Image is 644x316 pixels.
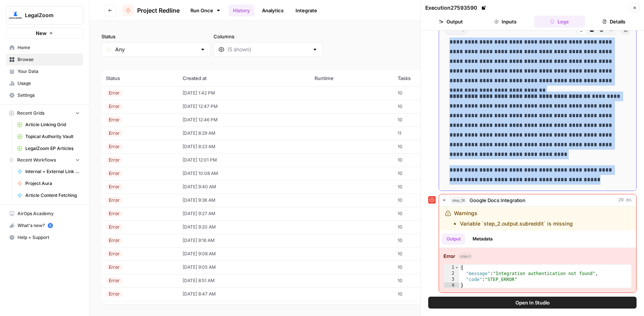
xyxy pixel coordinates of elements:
span: Project Aura [25,180,80,187]
a: Analytics [258,4,288,16]
td: 10 [393,86,459,100]
div: Error [106,183,123,190]
span: object [458,253,473,259]
a: Topical Authority Vault [14,131,83,143]
img: LegalZoom Logo [9,9,22,22]
a: Usage [6,77,83,89]
div: 20 ms [439,207,636,293]
a: History [228,4,255,16]
button: Inputs [480,16,531,28]
span: Your Data [18,68,80,75]
td: 11 [393,127,459,140]
span: LegalZoom EP Articles [25,145,80,152]
span: (92 records) [101,57,632,70]
button: 20 ms [439,194,636,206]
a: Project Aura [14,178,83,189]
td: [DATE] 9:20 AM [178,220,310,234]
a: Internal + External Link Addition [14,166,83,178]
td: [DATE] 8:51 AM [178,274,310,287]
div: Error [106,103,123,110]
div: Error [106,90,123,96]
td: 10 [393,194,459,207]
div: Error [106,277,123,284]
td: 10 [393,287,459,301]
div: Error [106,170,123,177]
span: Open In Studio [515,299,550,306]
td: 10 [393,274,459,287]
span: Help + Support [18,234,80,241]
a: Home [6,42,83,54]
button: Output [442,233,465,245]
a: Settings [6,89,83,101]
div: Error [106,210,123,217]
li: Variable `step_2.output.subreddit` is missing [460,220,573,227]
div: 2 [444,271,459,277]
strong: Error [443,252,455,260]
div: Error [106,264,123,271]
div: Error [106,197,123,204]
a: LegalZoom EP Articles [14,143,83,154]
button: Recent Grids [6,108,83,119]
span: AirOps Academy [18,210,80,217]
td: [DATE] 8:47 AM [178,287,310,301]
div: Error [106,157,123,163]
td: [DATE] 12:01 PM [178,153,310,167]
td: [DATE] 8:29 AM [178,127,310,140]
a: Run Once [186,4,225,17]
td: [DATE] 1:42 PM [178,86,310,100]
td: [DATE] 9:36 AM [178,194,310,207]
div: Warnings [454,210,573,227]
td: [DATE] 9:27 AM [178,207,310,220]
a: AirOps Academy [6,208,83,220]
td: 10 [393,100,459,113]
button: Workspace: LegalZoom [6,6,83,25]
th: Status [101,70,178,86]
a: Integrate [291,4,322,16]
td: 10 [393,261,459,274]
a: Article Content Fetching [14,189,83,201]
td: 10 [393,247,459,261]
td: [DATE] 9:16 AM [178,234,310,247]
span: New [36,29,47,37]
span: LegalZoom [25,12,70,19]
text: 5 [49,224,51,227]
td: [DATE] 10:08 AM [178,167,310,180]
a: Browse [6,54,83,66]
div: Error [106,250,123,257]
div: 4 [444,283,459,288]
td: [DATE] 9:05 AM [178,261,310,274]
button: Logs [534,16,585,28]
div: Error [106,130,123,137]
td: 10 [393,113,459,127]
a: Article Linking Grid [14,119,83,131]
button: Recent Workflows [6,154,83,166]
td: [DATE] 1:52 PM [178,301,310,314]
span: Article Content Fetching [25,192,80,199]
span: Recent Workflows [17,157,56,163]
label: Status [101,33,211,40]
a: 5 [48,223,53,228]
a: Project Redline [122,4,180,16]
button: Metadata [468,233,497,245]
div: Error [106,237,123,244]
div: 11 seconds / 5 tasks [439,4,636,191]
div: What's new? [6,220,83,231]
td: 10 [393,207,459,220]
button: Help + Support [6,232,83,243]
td: [DATE] 8:23 AM [178,140,310,153]
span: Google Docs Integration [470,197,525,204]
span: Article Linking Grid [25,121,80,128]
span: Project Redline [137,6,180,15]
button: What's new? 5 [6,220,83,232]
th: Created at [178,70,310,86]
span: Usage [18,80,80,87]
button: Details [588,16,640,28]
th: Runtime [310,70,393,86]
button: Open In Studio [428,297,637,309]
a: Your Data [6,66,83,77]
td: [DATE] 12:46 PM [178,113,310,127]
td: [DATE] 9:08 AM [178,247,310,261]
span: Recent Grids [17,110,44,116]
td: [DATE] 9:40 AM [178,180,310,194]
td: 10 [393,180,459,194]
